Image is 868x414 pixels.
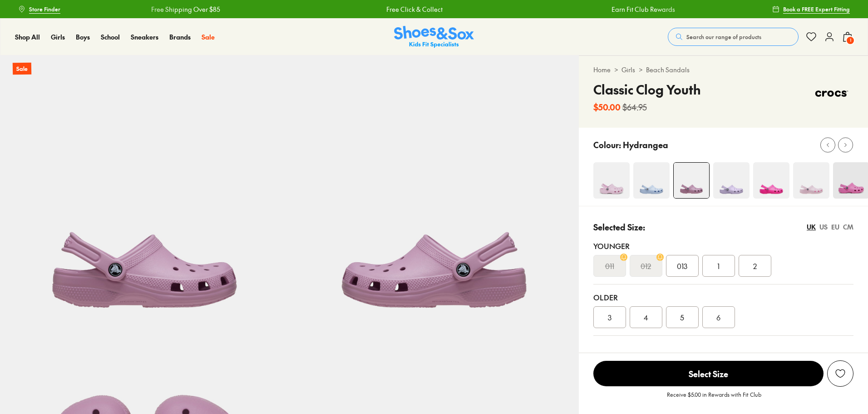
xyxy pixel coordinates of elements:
p: Hydrangea [623,139,668,151]
s: 012 [641,260,651,271]
a: Brands [169,32,191,42]
span: 1 [846,36,855,45]
img: 4-464490_1 [593,162,630,199]
a: Girls [621,65,635,75]
button: 1 [842,27,853,47]
span: Select Size [593,361,824,386]
div: US [819,222,828,232]
img: 4-502830_1 [753,162,789,199]
a: Shoes & Sox [394,26,474,48]
a: Sneakers [131,32,158,42]
a: Home [593,65,611,75]
a: Girls [51,32,65,42]
span: 6 [716,312,720,323]
a: Boys [76,32,90,42]
p: Receive $5.00 in Rewards with Fit Club [667,390,761,407]
img: 5-538789_1 [289,55,578,345]
p: Selected Size: [593,221,645,233]
h4: Classic Clog Youth [593,80,701,99]
div: Older [593,292,853,303]
a: Beach Sandals [646,65,690,75]
a: Store Finder [18,1,60,17]
img: 4-495048_1 [713,162,750,199]
a: School [101,32,120,42]
div: Younger [593,240,853,251]
s: $64.95 [622,101,647,113]
img: 4-527493_1 [633,162,670,199]
b: $50.00 [593,101,621,113]
div: CM [843,222,853,232]
button: Search our range of products [668,28,799,46]
span: 1 [717,260,720,271]
a: Book a FREE Expert Fitting [772,1,850,17]
span: 5 [680,312,684,323]
img: Vendor logo [810,80,853,107]
a: Free Click & Collect [386,5,442,14]
img: SNS_Logo_Responsive.svg [394,26,474,48]
span: 013 [677,260,687,271]
a: Earn Fit Club Rewards [611,5,675,14]
span: Book a FREE Expert Fitting [783,5,850,13]
a: Sale [202,32,215,42]
span: 2 [753,260,757,271]
span: 3 [608,312,612,323]
button: Select Size [593,360,824,387]
span: Store Finder [29,5,60,13]
span: Search our range of products [686,33,761,41]
div: EU [831,222,839,232]
span: 4 [644,312,648,323]
p: Sale [13,63,31,75]
div: > > [593,65,853,75]
a: Free Shipping Over $85 [151,5,220,14]
div: Unsure on sizing? We have a range of resources to help [593,350,853,360]
button: Add to Wishlist [827,360,853,387]
s: 011 [605,260,614,271]
img: 4-553269_1 [793,162,829,199]
img: 4-538788_1 [674,163,709,198]
p: Colour: [593,139,621,151]
a: Shop All [15,32,40,42]
div: UK [807,222,816,232]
